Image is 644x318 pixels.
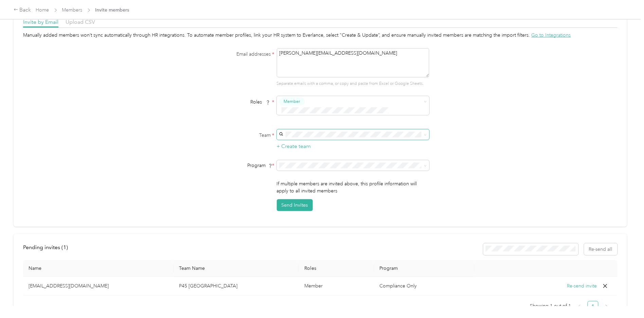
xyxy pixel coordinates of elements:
[23,244,68,250] span: Pending invites
[277,180,429,194] p: If multiple members are invited above, this profile information will apply to all invited members
[577,304,582,308] span: left
[277,199,313,211] button: Send Invites
[190,51,274,58] label: Email addresses
[588,301,598,312] a: 1
[374,260,475,277] th: Program
[23,243,618,255] div: info-bar
[23,19,58,25] span: Invite by Email
[23,32,618,39] div: Manually added members won’t sync automatically through HR integrations. To automate member profi...
[61,244,68,250] span: ( 1 )
[279,97,305,106] button: Member
[605,304,609,308] span: right
[179,283,237,289] span: P45 [GEOGRAPHIC_DATA]
[23,243,73,255] div: left-menu
[304,283,323,289] span: Member
[95,6,129,14] span: Invite members
[66,19,95,25] span: Upload CSV
[584,243,618,255] button: Re-send all
[606,280,644,318] iframe: Everlance-gr Chat Button Frame
[29,282,168,289] p: [EMAIL_ADDRESS][DOMAIN_NAME]
[483,243,618,255] div: Resend all invitations
[190,162,274,169] div: Program
[530,301,571,311] span: Showing 1 out of 1
[174,260,299,277] th: Team Name
[277,48,429,77] textarea: [PERSON_NAME][EMAIL_ADDRESS][DOMAIN_NAME]
[23,260,174,277] th: Name
[588,301,598,312] li: 1
[574,301,585,312] button: left
[62,7,83,13] a: Members
[190,132,274,139] label: Team
[567,282,597,290] button: Re-send invite
[532,32,571,38] span: Go to Integrations
[36,7,49,13] a: Home
[574,301,585,312] li: Previous Page
[299,260,374,277] th: Roles
[277,81,429,87] p: Separate emails with a comma, or copy and paste from Excel or Google Sheets.
[277,142,311,151] button: + Create team
[380,283,417,289] span: Compliance Only
[284,98,300,105] span: Member
[14,6,31,14] div: Back
[248,97,272,107] span: Roles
